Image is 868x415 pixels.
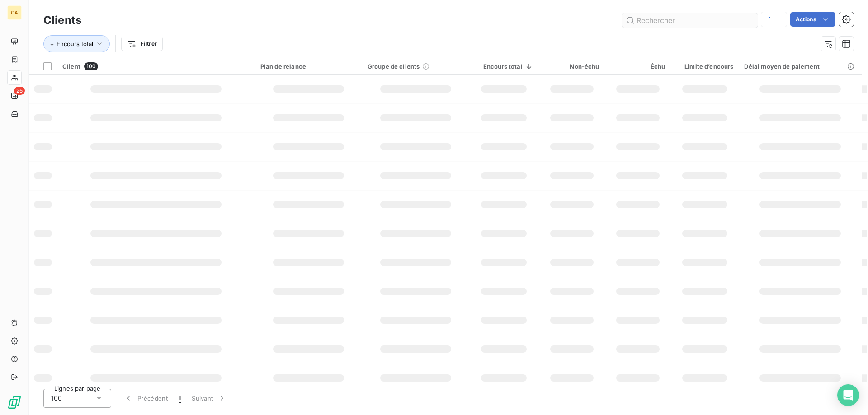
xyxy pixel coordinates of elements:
[84,62,98,70] span: 100
[610,63,665,70] div: Échu
[51,394,62,403] span: 100
[186,389,232,408] button: Suivant
[14,87,25,95] span: 25
[260,63,357,70] div: Plan de relance
[179,394,181,403] span: 1
[43,12,81,28] h3: Clients
[475,63,533,70] div: Encours total
[57,40,93,47] span: Encours total
[544,63,599,70] div: Non-échu
[173,389,186,408] button: 1
[43,35,110,52] button: Encours total
[622,13,758,28] input: Rechercher
[676,63,734,70] div: Limite d’encours
[368,63,420,70] span: Groupe de clients
[121,37,163,51] button: Filtrer
[790,12,835,27] button: Actions
[7,395,22,410] img: Logo LeanPay
[837,384,859,406] div: Open Intercom Messenger
[7,5,22,20] div: CA
[744,63,856,70] div: Délai moyen de paiement
[62,63,80,70] span: Client
[118,389,173,408] button: Précédent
